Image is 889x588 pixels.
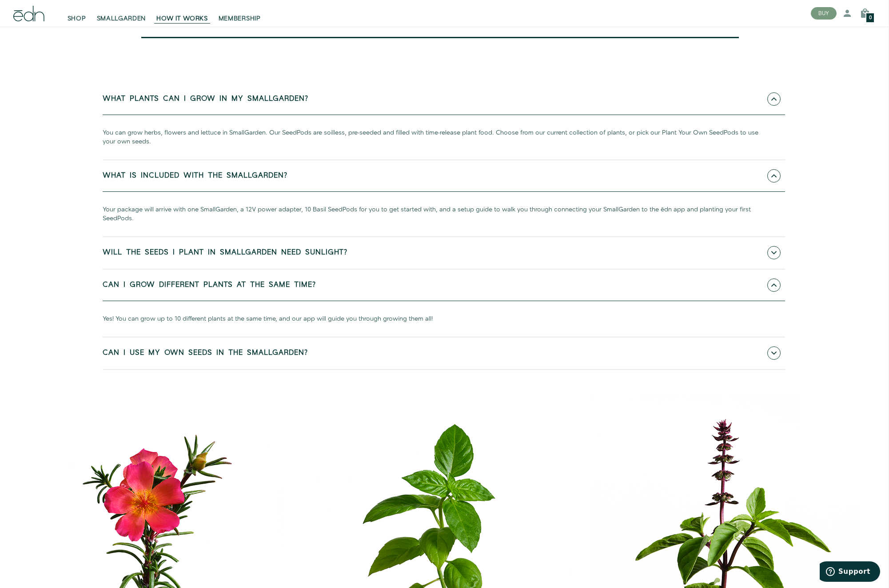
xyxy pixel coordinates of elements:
span: What is included with the SmallGarden? [103,172,287,180]
div: Yes! You can grow up to 10 different plants at the same time, and our app will guide you through ... [103,301,785,337]
a: Will the seeds I plant in SmallGarden need sunlight? [103,237,785,269]
span: MEMBERSHIP [219,14,261,23]
a: What is included with the SmallGarden? [103,160,785,192]
span: SMALLGARDEN [97,14,146,23]
div: Your package will arrive with one SmallGarden, a 12V power adapter, 10 Basil SeedPods for you to ... [103,192,785,236]
a: HOW IT WORKS [151,4,213,23]
span: Can I use my own seeds in the SmallGarden? [103,349,308,357]
div: You can grow herbs, flowers and lettuce in SmallGarden. Our SeedPods are soilless, pre-seeded and... [103,115,785,159]
button: BUY [811,7,837,20]
a: SMALLGARDEN [92,4,151,23]
iframe: Opens a widget where you can find more information [820,561,880,584]
span: 0 [869,16,872,20]
span: Can I grow different plants at the same time? [103,281,316,289]
div: FAQs [13,4,867,30]
span: SHOP [68,14,86,23]
a: What plants can I grow in my SmallGarden? [103,83,785,115]
a: MEMBERSHIP [213,4,266,23]
a: Can I grow different plants at the same time? [103,270,785,301]
span: Will the seeds I plant in SmallGarden need sunlight? [103,249,347,257]
span: HOW IT WORKS [156,14,207,23]
a: Can I use my own seeds in the SmallGarden? [103,338,785,369]
a: SHOP [62,4,92,23]
span: What plants can I grow in my SmallGarden? [103,95,308,103]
